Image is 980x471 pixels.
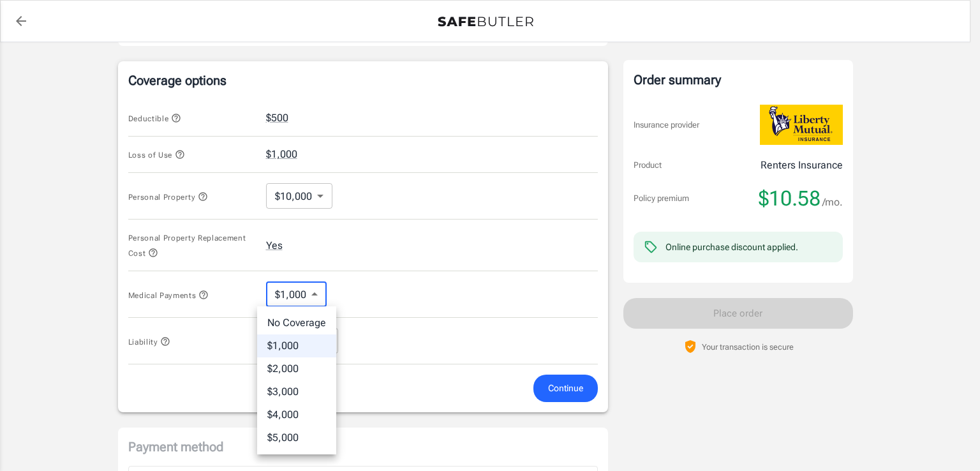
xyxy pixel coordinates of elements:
li: $2,000 [257,357,336,380]
li: $1,000 [257,334,336,357]
li: No Coverage [257,311,336,334]
li: $4,000 [257,403,336,426]
li: $3,000 [257,380,336,403]
li: $5,000 [257,426,336,449]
